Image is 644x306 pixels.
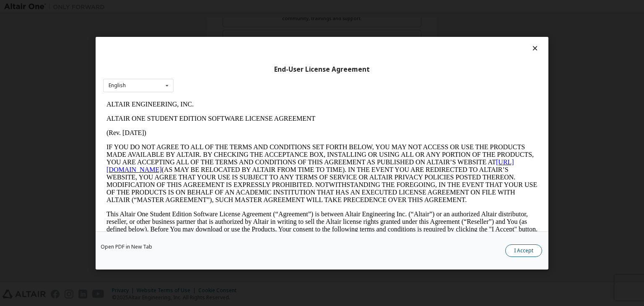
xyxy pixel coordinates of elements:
div: English [109,83,126,88]
p: ALTAIR ONE STUDENT EDITION SOFTWARE LICENSE AGREEMENT [3,18,434,25]
p: ALTAIR ENGINEERING, INC. [3,3,434,11]
p: (Rev. [DATE]) [3,32,434,39]
p: This Altair One Student Edition Software License Agreement (“Agreement”) is between Altair Engine... [3,113,434,143]
button: I Accept [505,244,542,257]
p: IF YOU DO NOT AGREE TO ALL OF THE TERMS AND CONDITIONS SET FORTH BELOW, YOU MAY NOT ACCESS OR USE... [3,46,434,106]
a: Open PDF in New Tab [101,244,152,249]
a: [URL][DOMAIN_NAME] [3,61,411,76]
div: End-User License Agreement [103,65,541,73]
